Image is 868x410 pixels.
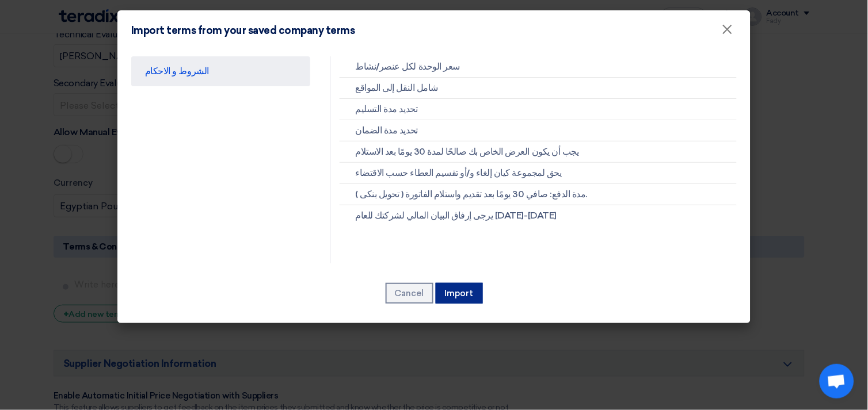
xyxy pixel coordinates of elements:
[356,145,579,159] span: يجب أن يكون العرض الخاص بك صالحًا لمدة 30 يومًا بعد الاستلام
[356,81,438,95] span: شامل النقل إلى المواقع
[820,364,854,398] div: Open chat
[131,56,310,86] a: الشروط و الاحكام
[131,24,355,37] h4: Import terms from your saved company terms
[356,209,557,223] span: يرجى إرفاق البيان المالي لشركتك للعام [DATE]-[DATE]
[356,102,418,116] span: تحديد مدة التسليم
[356,124,418,137] span: تحديد مدة الضمان
[722,21,733,44] span: ×
[356,166,562,180] span: يحق لمجموعة كيان إلغاء و/أو تقسيم العطاء حسب الاقتضاء
[356,60,460,74] span: سعر الوحدة لكل عنصر/نشاط
[356,187,588,201] span: ( تحويل بنكى ) مدة الدفع: صافي 30 يومًا بعد تقديم واستلام الفاتورة.
[713,18,743,41] button: Close
[436,283,483,304] button: Import
[386,283,433,304] button: Cancel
